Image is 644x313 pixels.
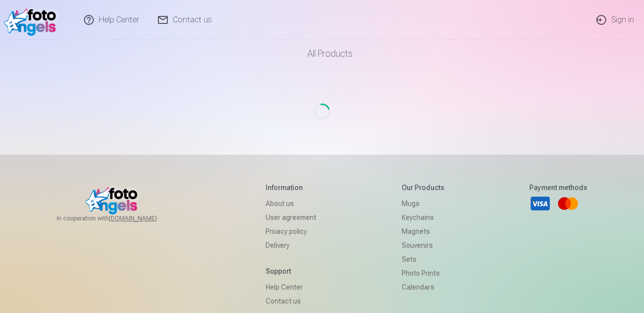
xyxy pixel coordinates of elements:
[402,210,444,224] a: Keychains
[402,183,444,193] h5: Our products
[402,224,444,238] a: Magnets
[57,214,181,222] span: In cooperation with
[280,40,364,68] a: All products
[529,193,551,214] a: Visa
[402,197,444,210] a: Mugs
[266,294,316,308] a: Contact us
[402,280,444,294] a: Calendars
[4,4,61,36] img: /v1
[402,252,444,266] a: Sets
[266,210,316,224] a: User agreement
[266,224,316,238] a: Privacy policy
[529,183,587,193] h5: Payment methods
[557,193,579,214] a: Mastercard
[266,266,316,276] h5: Support
[109,214,181,222] a: [DOMAIN_NAME]
[266,238,316,252] a: Delivery
[266,197,316,210] a: About us
[266,280,316,294] a: Help Center
[402,266,444,280] a: Photo prints
[266,183,316,193] h5: Information
[402,238,444,252] a: Souvenirs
